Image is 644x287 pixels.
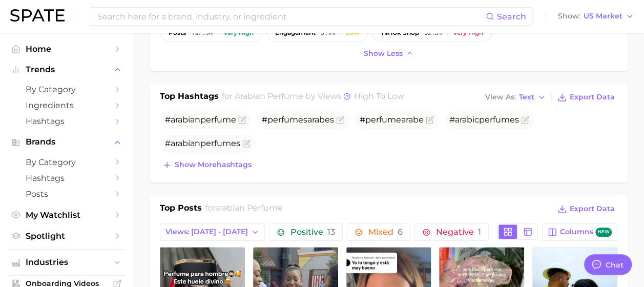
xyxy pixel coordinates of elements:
[8,170,125,186] a: Hashtags
[200,115,236,125] span: perfume
[361,47,417,60] button: Show less
[267,115,303,125] span: perfume
[521,116,529,124] button: Flag as miscategorized or irrelevant
[560,228,612,237] span: Columns
[555,10,636,23] button: ShowUS Market
[8,186,125,202] a: Posts
[336,116,344,124] button: Flag as miscategorized or irrelevant
[26,157,108,167] span: by Category
[364,49,403,58] span: Show less
[290,228,335,236] span: Positive
[368,228,403,236] span: Mixed
[235,91,303,101] span: arabian perfume
[26,258,108,267] span: Industries
[519,94,534,100] span: Text
[584,13,622,19] span: US Market
[436,228,481,236] span: Negative
[483,91,548,104] button: View AsText
[200,138,236,148] span: perfume
[26,65,108,74] span: Trends
[8,134,125,150] button: Brands
[171,115,200,125] span: arabian
[26,210,108,220] span: My Watchlist
[398,227,403,237] span: 6
[485,94,516,100] span: View As
[160,90,219,105] h1: Top Hashtags
[26,85,108,94] span: by Category
[26,231,108,241] span: Spotlight
[26,100,108,110] span: Ingredients
[555,202,617,216] button: Export Data
[555,90,617,105] button: Export Data
[160,223,265,241] button: Views: [DATE] - [DATE]
[8,113,125,129] a: Hashtags
[8,97,125,113] a: Ingredients
[262,115,334,125] span: # sarabes
[365,115,401,125] span: perfume
[242,139,251,148] button: Flag as miscategorized or irrelevant
[327,227,335,237] span: 13
[165,138,240,148] span: # s
[8,41,125,57] a: Home
[10,9,65,22] img: SPATE
[8,228,125,244] a: Spotlight
[26,189,108,199] span: Posts
[205,202,283,217] h2: for
[595,228,612,237] span: new
[360,115,424,125] span: # arabe
[8,154,125,170] a: by Category
[238,116,246,124] button: Flag as miscategorized or irrelevant
[558,13,580,19] span: Show
[215,203,283,213] span: arabian perfume
[497,12,526,22] span: Search
[354,91,404,101] span: high to low
[8,255,125,270] button: Industries
[222,90,404,105] h2: for by Views
[165,115,236,125] span: #
[26,137,108,147] span: Brands
[478,227,481,237] span: 1
[160,202,202,217] h1: Top Posts
[570,93,615,101] span: Export Data
[165,228,248,236] span: Views: [DATE] - [DATE]
[26,44,108,54] span: Home
[26,173,108,183] span: Hashtags
[570,204,615,213] span: Export Data
[160,158,254,172] button: Show morehashtags
[449,115,519,125] span: #arabic s
[26,116,108,126] span: Hashtags
[96,8,486,25] input: Search here for a brand, industry, or ingredient
[175,160,252,169] span: Show more hashtags
[426,116,434,124] button: Flag as miscategorized or irrelevant
[542,223,617,241] button: Columnsnew
[8,207,125,223] a: My Watchlist
[8,62,125,77] button: Trends
[479,115,515,125] span: perfume
[171,138,200,148] span: arabian
[8,81,125,97] a: by Category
